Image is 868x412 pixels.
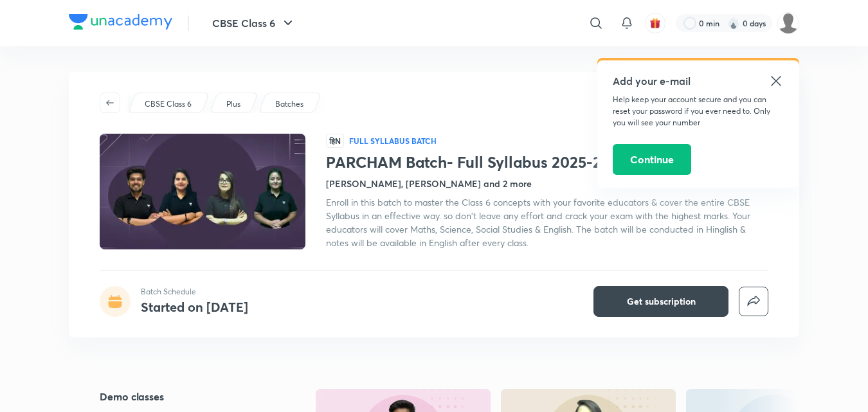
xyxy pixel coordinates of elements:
p: Batches [275,98,303,110]
a: Plus [224,98,243,110]
img: Thumbnail [98,132,307,251]
img: renuka [777,12,799,34]
img: streak [727,17,740,30]
p: Full Syllabus Batch [349,136,437,146]
button: CBSE Class 6 [204,10,303,36]
img: avatar [649,17,661,29]
button: avatar [645,13,665,33]
h4: [PERSON_NAME], [PERSON_NAME] and 2 more [326,177,532,190]
h4: Started on [DATE] [141,298,248,316]
button: Continue [613,144,691,175]
h5: Demo classes [100,389,275,404]
p: Batch Schedule [141,286,248,298]
span: हिN [326,134,344,148]
h5: Add your e-mail [613,73,784,89]
a: CBSE Class 6 [143,98,194,110]
p: Help keep your account secure and you can reset your password if you ever need to. Only you will ... [613,94,784,129]
p: Plus [226,98,240,110]
a: Company Logo [69,14,172,33]
a: Batches [273,98,306,110]
p: CBSE Class 6 [145,98,192,110]
img: Company Logo [69,14,172,30]
span: Get subscription [627,295,696,308]
h1: PARCHAM Batch- Full Syllabus 2025-26 [326,153,768,172]
button: Get subscription [593,286,728,317]
span: Enroll in this batch to master the Class 6 concepts with your favorite educators & cover the enti... [326,196,750,249]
